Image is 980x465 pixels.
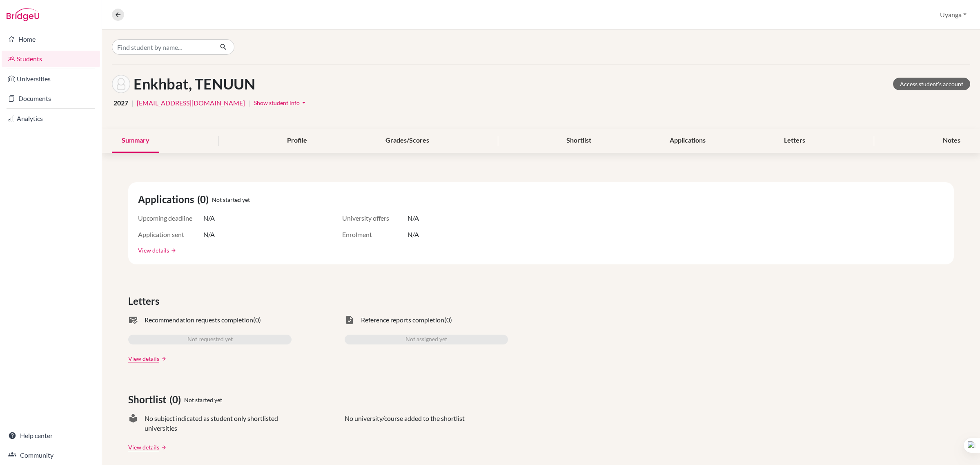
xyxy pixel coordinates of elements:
[145,414,292,433] span: No subject indicated as student only shortlisted universities
[145,315,253,325] span: Recommendation requests completion
[2,447,100,463] a: Community
[138,192,197,207] span: Applications
[128,443,159,452] a: View details
[134,75,255,93] h1: Enkhbat, TENUUN
[408,213,419,223] span: N/A
[138,230,203,239] span: Application sent
[254,99,300,106] span: Show student info
[2,110,100,127] a: Analytics
[342,230,408,239] span: Enrolment
[893,78,970,90] a: Access student's account
[408,230,419,239] span: N/A
[936,7,970,22] button: Uyanga
[114,98,128,108] span: 2027
[128,414,138,433] span: local_library
[253,315,261,325] span: (0)
[7,8,39,21] img: Bridge-U
[128,354,159,363] a: View details
[137,98,245,108] a: [EMAIL_ADDRESS][DOMAIN_NAME]
[2,71,100,87] a: Universities
[112,39,213,55] input: Find student by name...
[203,213,215,223] span: N/A
[933,129,970,153] div: Notes
[197,192,212,207] span: (0)
[128,392,169,407] span: Shortlist
[128,315,138,325] span: mark_email_read
[184,396,222,404] span: Not started yet
[774,129,815,153] div: Letters
[300,98,308,107] i: arrow_drop_down
[159,356,167,362] a: arrow_forward
[138,213,203,223] span: Upcoming deadline
[376,129,439,153] div: Grades/Scores
[169,392,184,407] span: (0)
[444,315,452,325] span: (0)
[203,230,215,239] span: N/A
[248,98,250,108] span: |
[345,414,465,433] p: No university/course added to the shortlist
[345,315,354,325] span: task
[405,335,447,344] span: Not assigned yet
[2,427,100,444] a: Help center
[254,96,308,109] button: Show student infoarrow_drop_down
[2,90,100,107] a: Documents
[342,213,408,223] span: University offers
[2,51,100,67] a: Students
[112,129,159,153] div: Summary
[361,315,444,325] span: Reference reports completion
[138,246,169,255] a: View details
[660,129,715,153] div: Applications
[159,445,167,450] a: arrow_forward
[128,294,163,309] span: Letters
[212,195,250,204] span: Not started yet
[169,248,176,253] a: arrow_forward
[2,31,100,47] a: Home
[277,129,317,153] div: Profile
[557,129,601,153] div: Shortlist
[131,98,134,108] span: |
[187,335,233,344] span: Not requested yet
[112,75,130,93] img: TENUUN Enkhbat's avatar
